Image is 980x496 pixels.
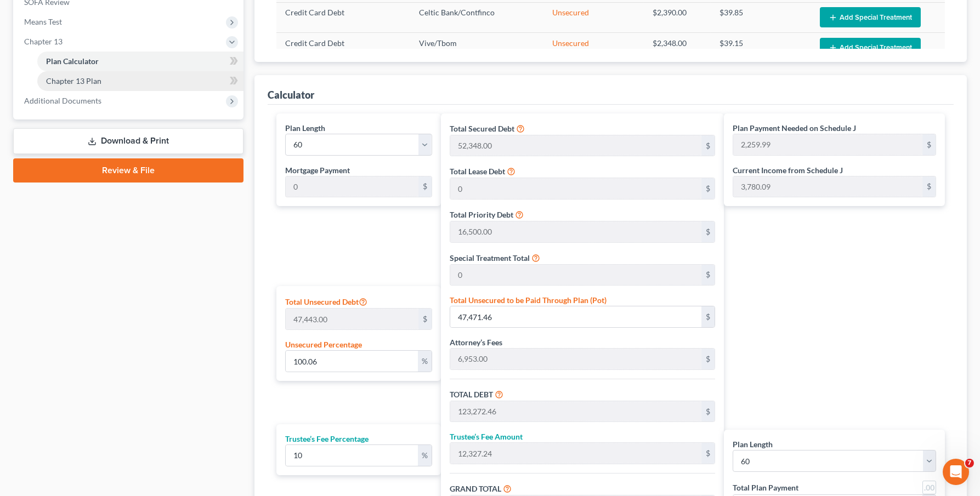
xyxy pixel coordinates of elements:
label: Trustee’s Fee Amount [450,431,523,442]
label: Total Lease Debt [450,166,505,177]
a: Download & Print [13,128,243,154]
td: Unsecured [543,2,644,32]
label: TOTAL DEBT [450,389,493,400]
span: Chapter 13 [24,37,63,46]
input: 0.00 [450,265,701,286]
label: Total Plan Payment [733,482,798,493]
input: 0.00 [450,443,701,464]
label: Unsecured Percentage [285,339,362,350]
span: 7 [965,459,974,468]
td: $2,390.00 [644,2,711,32]
td: $39.15 [711,33,811,63]
div: $ [922,134,936,155]
td: Unsecured [543,33,644,63]
div: $ [418,309,432,329]
label: GRAND TOTAL [450,483,501,494]
td: Credit Card Debt [276,2,410,32]
td: Celtic Bank/Contfinco [410,2,544,32]
input: 0.00 [450,401,701,422]
input: 0.00 [733,176,922,197]
label: Total Unsecured Debt [285,295,367,308]
div: $ [701,135,715,156]
td: $39.85 [711,2,811,32]
input: 0.00 [733,134,922,155]
span: Plan Calculator [46,56,99,66]
input: 0.00 [450,135,701,156]
label: Trustee’s Fee Percentage [285,433,369,444]
input: 0.00 [286,309,418,329]
div: $ [701,349,715,369]
label: Total Secured Debt [450,123,514,134]
div: $ [701,306,715,327]
span: Chapter 13 Plan [46,76,101,85]
label: Special Treatment Total [450,252,530,264]
label: Plan Length [285,122,325,134]
div: $ [701,265,715,286]
input: 0.00 [286,445,418,466]
a: Review & File [13,158,243,183]
div: $ [701,221,715,242]
button: Add Special Treatment [820,7,921,27]
div: Calculator [268,88,314,101]
button: Add Special Treatment [820,38,921,58]
input: 0.00 [450,306,701,327]
td: $2,348.00 [644,33,711,63]
a: Plan Calculator [37,52,243,71]
td: Vive/Tbom [410,33,544,63]
input: 0.00 [286,351,418,372]
span: Means Test [24,17,62,26]
label: Plan Length [733,438,773,450]
div: $ [701,178,715,199]
input: 0.00 [286,176,418,197]
div: $ [418,176,432,197]
label: Total Unsecured to be Paid Through Plan (Pot) [450,294,607,306]
label: Plan Payment Needed on Schedule J [733,122,856,134]
div: $ [701,443,715,464]
div: $ [922,176,936,197]
input: 0.00 [450,221,701,242]
label: Attorney’s Fees [450,337,502,348]
a: Round to nearest dollar [922,481,936,494]
div: % [418,445,432,466]
label: Current Income from Schedule J [733,164,843,176]
div: % [418,351,432,372]
iframe: Intercom live chat [943,459,969,485]
div: $ [701,401,715,422]
td: Credit Card Debt [276,33,410,63]
label: Total Priority Debt [450,209,513,220]
label: Mortgage Payment [285,164,350,176]
input: 0.00 [450,178,701,199]
input: 0.00 [450,349,701,369]
a: Chapter 13 Plan [37,71,243,91]
span: Additional Documents [24,96,101,105]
